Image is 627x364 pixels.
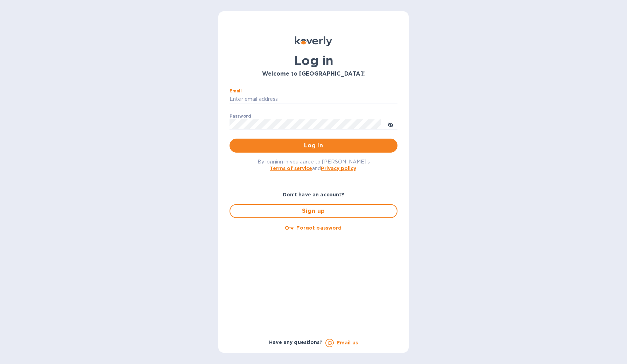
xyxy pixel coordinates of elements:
[230,94,397,105] input: Enter email address
[270,166,312,171] a: Terms of service
[269,339,323,345] b: Have any questions?
[230,114,251,118] label: Password
[230,89,242,93] label: Email
[383,117,397,131] button: toggle password visibility
[295,36,332,46] img: Koverly
[235,141,392,150] span: Log in
[337,340,358,345] a: Email us
[230,139,397,153] button: Log in
[296,225,341,231] u: Forgot password
[283,192,345,197] b: Don't have an account?
[236,207,391,215] span: Sign up
[258,159,370,171] span: By logging in you agree to [PERSON_NAME]'s and .
[230,204,397,218] button: Sign up
[230,53,397,68] h1: Log in
[321,166,356,171] a: Privacy policy
[230,71,397,77] h3: Welcome to [GEOGRAPHIC_DATA]!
